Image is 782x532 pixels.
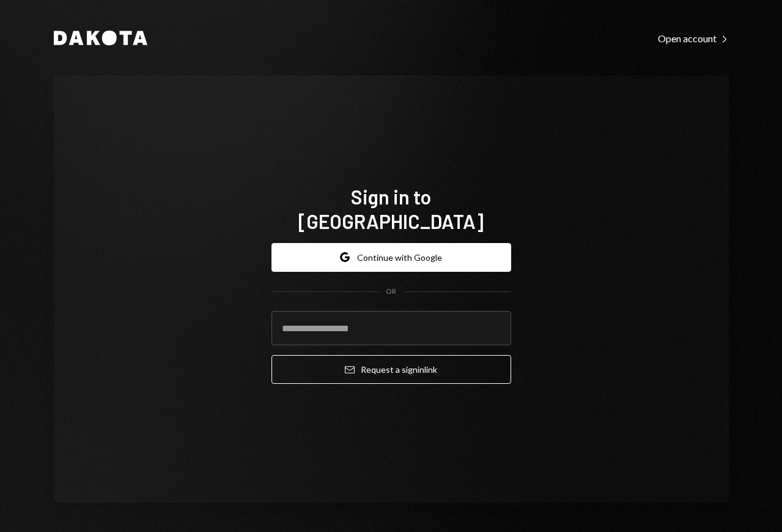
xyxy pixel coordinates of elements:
h1: Sign in to [GEOGRAPHIC_DATA] [271,184,511,233]
button: Continue with Google [271,243,511,272]
div: Open account [658,32,729,45]
a: Open account [658,31,729,45]
button: Request a signinlink [271,355,511,384]
div: OR [386,287,396,297]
